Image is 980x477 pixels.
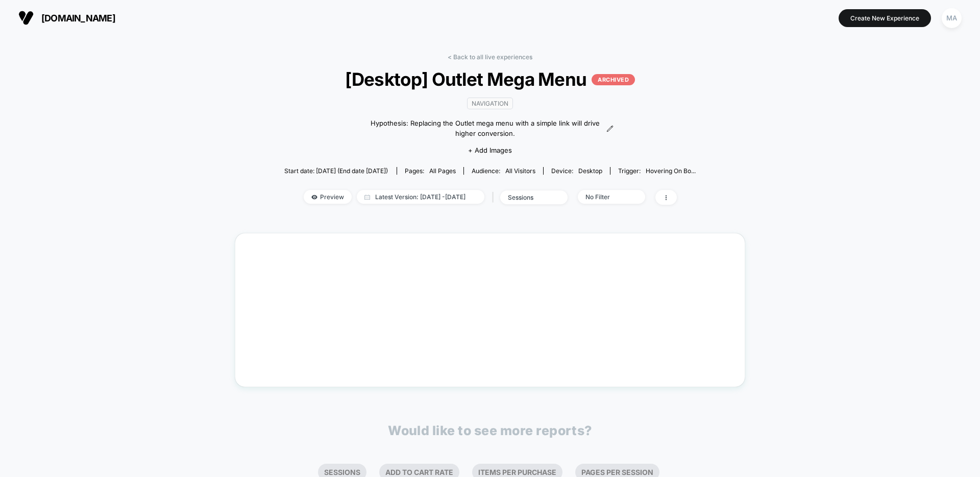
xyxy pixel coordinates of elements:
[366,118,604,138] span: Hypothesis: Replacing the Outlet mega menu with a simple link will drive higher conversion.
[489,190,500,205] span: |
[305,68,675,90] span: [Desktop] Outlet Mega Menu
[585,193,626,201] div: No Filter
[388,423,592,438] p: Would like to see more reports?
[939,8,965,29] button: MA
[646,167,696,175] span: Hovering on bo...
[543,167,610,175] span: Device:
[405,167,456,175] div: Pages:
[508,194,549,201] div: sessions
[467,98,513,109] span: navigation
[41,13,115,23] span: [DOMAIN_NAME]
[18,10,34,26] img: Visually logo
[429,167,456,175] span: all pages
[468,146,512,154] span: + Add Images
[284,167,388,175] span: Start date: [DATE] (End date [DATE])
[304,190,352,204] span: Preview
[448,53,532,61] a: < Back to all live experiences
[578,167,602,175] span: desktop
[364,195,370,200] img: calendar
[15,10,118,26] button: [DOMAIN_NAME]
[592,74,635,85] p: ARCHIVED
[505,167,535,175] span: All Visitors
[942,8,962,28] div: MA
[357,190,484,204] span: Latest Version: [DATE] - [DATE]
[472,167,535,175] div: Audience:
[839,9,931,27] button: Create New Experience
[618,167,696,175] div: Trigger:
